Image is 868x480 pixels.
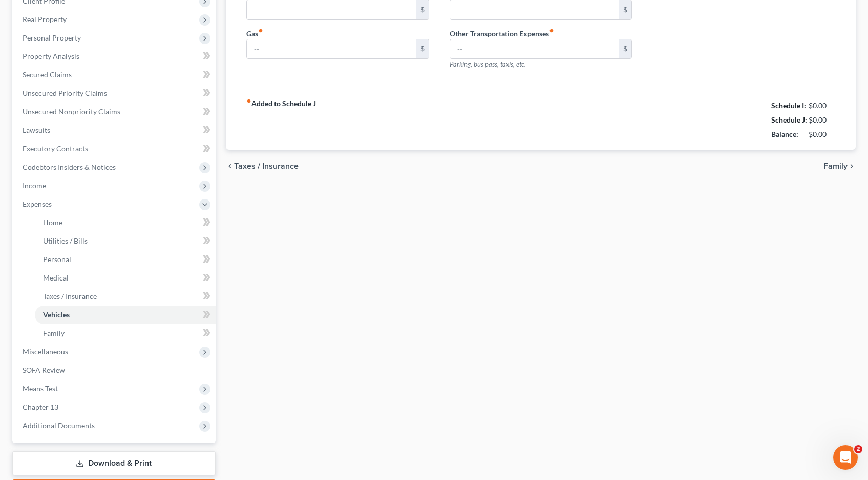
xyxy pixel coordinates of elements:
span: Personal [43,255,71,264]
span: Codebtors Insiders & Notices [23,163,116,171]
span: Family [823,162,848,170]
span: 2 [854,445,862,453]
input: -- [247,39,416,59]
span: Vehicles [43,310,70,319]
a: Unsecured Priority Claims [14,84,216,103]
span: Expenses [23,199,52,208]
a: Family [35,324,216,343]
a: Unsecured Nonpriority Claims [14,103,216,121]
span: Executory Contracts [23,144,88,153]
a: Download & Print [12,451,216,475]
i: fiber_manual_record [549,28,554,33]
span: Lawsuits [23,126,50,134]
a: Property Analysis [14,47,216,66]
span: Chapter 13 [23,403,58,411]
a: Secured Claims [14,66,216,84]
span: Utilities / Bills [43,236,88,245]
div: $0.00 [809,101,836,111]
span: Real Property [23,15,67,24]
i: chevron_right [848,162,856,170]
strong: Schedule I: [771,101,806,110]
a: Vehicles [35,306,216,324]
span: Parking, bus pass, taxis, etc. [450,60,526,68]
a: Executory Contracts [14,139,216,158]
span: Property Analysis [23,52,79,61]
span: Unsecured Priority Claims [23,89,107,97]
span: Medical [43,273,69,282]
i: chevron_left [226,162,234,170]
span: Taxes / Insurance [234,162,299,170]
strong: Added to Schedule J [246,98,316,142]
a: Home [35,213,216,232]
button: chevron_left Taxes / Insurance [226,162,299,170]
div: $0.00 [809,115,836,125]
i: fiber_manual_record [246,98,251,104]
div: $ [416,39,429,59]
label: Gas [246,28,263,39]
button: Family chevron_right [823,162,856,170]
input: -- [450,39,620,59]
a: Taxes / Insurance [35,287,216,306]
span: Family [43,329,65,337]
a: Medical [35,269,216,287]
i: fiber_manual_record [258,28,263,33]
strong: Balance: [771,130,798,138]
a: Lawsuits [14,121,216,139]
span: Additional Documents [23,421,95,430]
span: Personal Property [23,33,81,42]
div: $0.00 [809,129,836,139]
div: $ [619,39,631,59]
strong: Schedule J: [771,115,807,124]
span: Taxes / Insurance [43,292,97,301]
span: SOFA Review [23,366,65,374]
span: Secured Claims [23,70,72,79]
span: Income [23,181,46,190]
a: Utilities / Bills [35,232,216,250]
a: Personal [35,250,216,269]
span: Unsecured Nonpriority Claims [23,107,120,116]
a: SOFA Review [14,361,216,379]
iframe: Intercom live chat [833,445,858,470]
label: Other Transportation Expenses [450,28,554,39]
span: Miscellaneous [23,347,68,356]
span: Means Test [23,384,58,393]
span: Home [43,218,62,227]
